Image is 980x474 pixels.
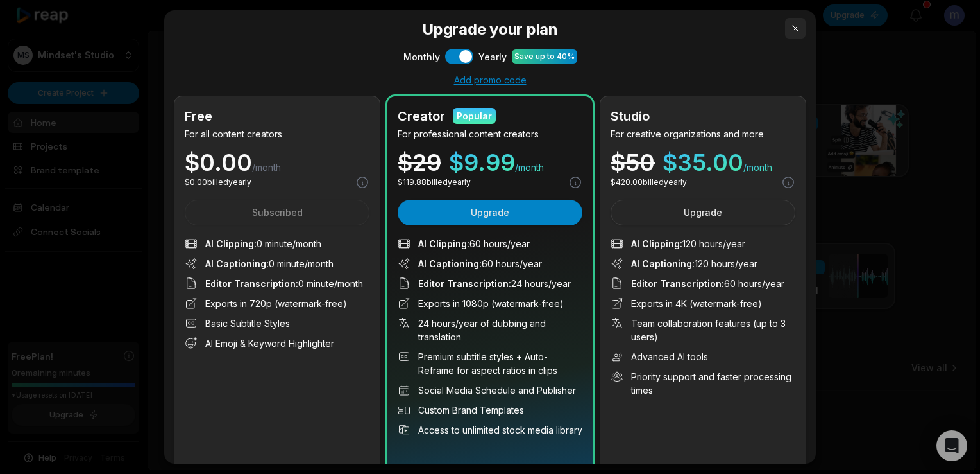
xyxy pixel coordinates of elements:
li: Exports in 720p (watermark-free) [185,297,369,310]
li: Premium subtitle styles + Auto-Reframe for aspect ratios in clips [398,350,582,377]
button: Upgrade [398,200,582,225]
span: 24 hours/year [418,277,571,290]
span: $ 9.99 [449,151,515,174]
span: Editor Transcription : [631,278,724,289]
p: For all content creators [185,127,369,141]
h2: Creator [398,107,445,126]
li: Team collaboration features (up to 3 users) [611,317,795,344]
span: /month [743,161,772,174]
span: 0 minute/month [205,277,363,290]
span: Yearly [478,50,507,64]
li: 24 hours/year of dubbing and translation [398,317,582,344]
li: Custom Brand Templates [398,403,582,417]
div: $ 29 [398,151,441,174]
li: Exports in 4K (watermark-free) [611,297,795,310]
span: $ 0.00 [185,151,252,174]
span: AI Captioning : [418,258,482,269]
p: $ 119.88 billed yearly [398,177,471,188]
li: Advanced AI tools [611,350,795,364]
div: Popular [457,109,492,123]
span: /month [252,161,281,174]
li: Access to unlimited stock media library [398,423,582,437]
span: 0 minute/month [205,257,334,270]
li: AI Emoji & Keyword Highlighter [185,337,369,350]
div: Add promo code [174,75,806,86]
span: 60 hours/year [418,237,530,250]
button: Upgrade [611,200,795,225]
li: Exports in 1080p (watermark-free) [398,297,582,310]
li: Basic Subtitle Styles [185,317,369,330]
span: AI Clipping : [205,238,257,249]
span: Monthly [403,50,440,64]
span: AI Captioning : [631,258,695,269]
div: Save up to 40% [514,51,575,62]
h2: Free [185,107,212,126]
span: 120 hours/year [631,257,757,270]
span: 0 minute/month [205,237,321,250]
span: /month [515,161,544,174]
span: 120 hours/year [631,237,745,250]
li: Priority support and faster processing times [611,370,795,397]
span: Editor Transcription : [418,278,511,289]
span: 60 hours/year [631,277,784,290]
span: 60 hours/year [418,257,542,270]
h2: Studio [611,107,650,126]
p: For professional content creators [398,127,582,141]
p: $ 420.00 billed yearly [611,177,687,188]
li: Social Media Schedule and Publisher [398,383,582,397]
p: For creative organizations and more [611,127,795,141]
span: $ 35.00 [663,151,743,174]
span: Editor Transcription : [205,278,298,289]
p: $ 0.00 billed yearly [185,177,251,188]
div: $ 50 [611,151,655,174]
span: AI Clipping : [418,238,469,249]
span: AI Captioning : [205,258,269,269]
h3: Upgrade your plan [174,18,806,41]
span: AI Clipping : [631,238,682,249]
